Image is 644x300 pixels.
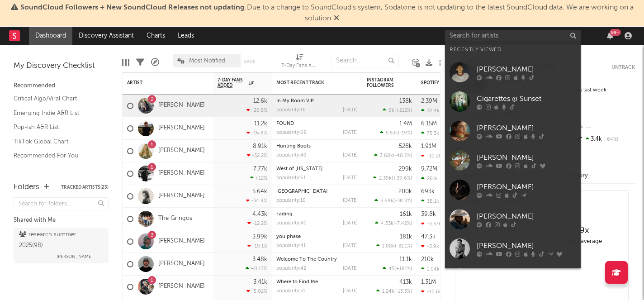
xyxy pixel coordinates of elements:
[276,121,294,126] a: FOUND
[611,63,635,72] button: Untrack
[375,220,412,226] div: ( )
[374,152,412,158] div: ( )
[276,257,337,262] a: Welcome To The Country
[276,221,307,226] div: popularity: 40
[421,289,442,295] div: -10.6k
[14,122,99,132] a: Pop-ish A&R List
[14,137,99,147] a: TikTok Global Chart
[276,153,307,158] div: popularity: 49
[331,54,399,67] input: Search...
[399,121,412,127] div: 1.4M
[276,130,307,135] div: popularity: 69
[218,77,246,88] span: 7-Day Fans Added
[20,4,634,22] span: : Due to a change to SoundCloud's system, Sodatone is not updating to the latest SoundCloud data....
[14,228,109,263] a: research summer 2025(98)[PERSON_NAME]
[276,121,358,126] div: FOUND
[158,124,205,132] a: [PERSON_NAME]
[607,32,613,39] button: 99+
[61,185,109,190] button: Tracked Artists(23)
[367,77,398,88] div: Instagram Followers
[343,289,358,294] div: [DATE]
[246,198,267,204] div: -34.9 %
[445,175,581,205] a: [PERSON_NAME]
[122,49,129,76] div: Edit Columns
[343,108,358,113] div: [DATE]
[421,257,434,262] div: 210k
[158,260,205,268] a: [PERSON_NAME]
[20,4,245,11] span: SoundCloud Followers + New SoundCloud Releases not updating
[276,280,358,285] div: Where to Find Me
[247,220,267,226] div: -12.2 %
[383,107,412,113] div: ( )
[276,212,293,217] a: Fading
[445,57,581,87] a: [PERSON_NAME]
[396,289,411,294] span: -13.3 %
[376,288,412,294] div: ( )
[253,143,267,149] div: 8.91k
[421,108,440,114] div: 32.4k
[276,189,327,194] a: [GEOGRAPHIC_DATA]
[421,130,439,136] div: 75.3k
[250,175,267,181] div: +12 %
[382,244,395,249] span: 1.08k
[334,15,339,22] span: Dismiss
[382,289,394,294] span: 1.24k
[252,211,267,217] div: 4.43k
[399,131,411,136] span: -19 %
[276,176,306,181] div: popularity: 61
[276,167,322,171] a: West of [US_STATE]
[445,30,581,42] input: Search for artists
[281,49,317,76] div: 7-Day Fans Added (7-Day Fans Added)
[158,192,205,200] a: [PERSON_NAME]
[383,266,412,271] div: ( )
[445,87,581,116] a: Cigarettes @ Sunset
[396,244,411,249] span: -31.1 %
[373,175,412,181] div: ( )
[276,167,358,171] div: West of Ohio
[610,29,621,36] div: 99 +
[343,130,358,135] div: [DATE]
[477,181,576,192] div: [PERSON_NAME]
[14,215,109,226] div: Shared with Me
[445,263,581,293] a: [PERSON_NAME]
[14,94,99,104] a: Critical Algo/Viral Chart
[421,153,441,159] div: -10.2k
[421,279,436,285] div: 1.31M
[246,130,267,136] div: -16.8 %
[343,266,358,271] div: [DATE]
[276,257,358,262] div: Welcome To The Country
[376,243,412,249] div: ( )
[421,266,440,272] div: 1.04k
[445,234,581,263] a: [PERSON_NAME]
[276,108,306,113] div: popularity: 16
[380,199,393,204] span: 3.68k
[254,121,267,127] div: 11.2k
[158,215,192,223] a: The Gringos
[421,234,436,240] div: 47.3k
[398,189,412,195] div: 200k
[158,147,205,155] a: [PERSON_NAME]
[477,240,576,251] div: [PERSON_NAME]
[276,198,306,203] div: popularity: 10
[399,279,412,285] div: 413k
[57,251,93,262] span: [PERSON_NAME]
[477,93,576,104] div: Cigarettes @ Sunset
[276,99,358,104] div: In My Room VIP
[252,257,267,262] div: 3.48k
[343,176,358,181] div: [DATE]
[14,182,39,193] div: Folders
[386,131,398,136] span: 5.53k
[140,27,171,45] a: Charts
[253,279,267,285] div: 3.41k
[575,133,635,145] div: 3.4k
[247,243,267,249] div: -19.1 %
[421,98,437,104] div: 2.39M
[276,144,311,149] a: Hunting Boots
[396,267,411,271] span: +181 %
[445,205,581,234] a: [PERSON_NAME]
[276,99,314,104] a: In My Room VIP
[276,234,301,239] a: you phase
[381,221,393,226] span: 4.33k
[400,234,412,240] div: 181k
[29,27,72,45] a: Dashboard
